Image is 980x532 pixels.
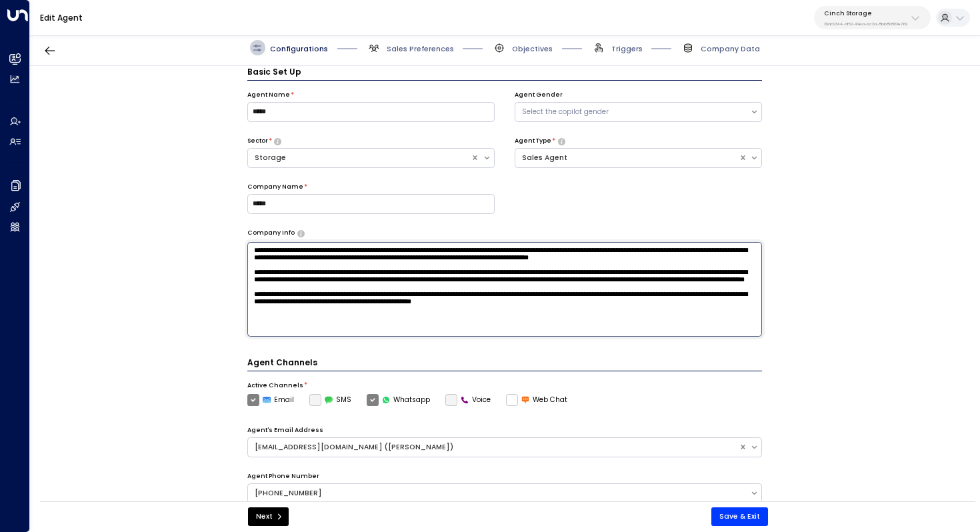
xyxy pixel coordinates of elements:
[558,138,565,145] button: Select whether your copilot will handle inquiries directly from leads or from brokers representin...
[515,91,563,100] label: Agent Gender
[247,357,763,371] h4: Agent Channels
[309,394,352,406] label: SMS
[247,137,268,146] label: Sector
[512,44,553,54] span: Objectives
[711,507,768,526] button: Save & Exit
[515,137,551,146] label: Agent Type
[522,153,732,163] div: Sales Agent
[611,44,643,54] span: Triggers
[445,394,491,406] div: To activate this channel, please go to the Integrations page
[247,426,323,435] label: Agent's Email Address
[387,44,454,54] span: Sales Preferences
[274,138,281,145] button: Select whether your copilot will handle inquiries directly from leads or from brokers representin...
[445,394,491,406] label: Voice
[297,230,305,237] button: Provide a brief overview of your company, including your industry, products or services, and any ...
[255,442,732,453] div: [EMAIL_ADDRESS][DOMAIN_NAME] ([PERSON_NAME])
[309,394,352,406] div: To activate this channel, please go to the Integrations page
[814,6,931,29] button: Cinch Storage20dc0344-df52-49ea-bc2a-8bb80861e769
[824,21,907,27] p: 20dc0344-df52-49ea-bc2a-8bb80861e769
[255,153,465,163] div: Storage
[824,9,907,17] p: Cinch Storage
[247,472,319,481] label: Agent Phone Number
[247,183,303,192] label: Company Name
[247,381,303,391] label: Active Channels
[40,12,83,23] a: Edit Agent
[247,394,295,406] label: Email
[247,229,295,238] label: Company Info
[701,44,760,54] span: Company Data
[247,91,290,100] label: Agent Name
[506,394,568,406] label: Web Chat
[248,507,289,526] button: Next
[247,66,763,81] h3: Basic Set Up
[367,394,431,406] label: Whatsapp
[522,107,743,117] div: Select the copilot gender
[255,488,743,499] div: [PHONE_NUMBER]
[270,44,328,54] span: Configurations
